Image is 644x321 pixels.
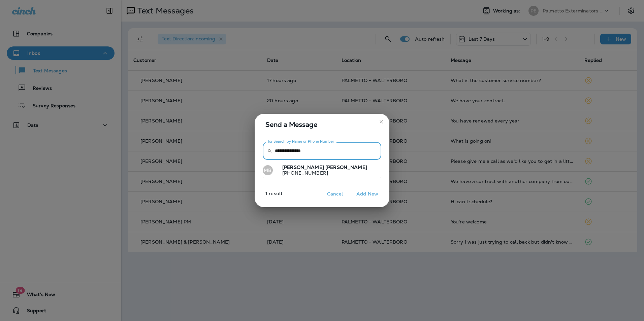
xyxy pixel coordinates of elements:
button: close [376,116,387,127]
span: [PERSON_NAME] [282,164,324,170]
button: Add New [353,189,382,199]
p: 1 result [252,191,283,202]
div: MB [263,165,273,175]
span: Send a Message [265,119,381,130]
button: MB[PERSON_NAME] [PERSON_NAME][PHONE_NUMBER] [263,163,381,178]
p: [PHONE_NUMBER] [277,170,367,176]
button: Cancel [322,189,348,199]
label: To: Search by Name or Phone Number [267,139,334,144]
span: [PERSON_NAME] [325,164,367,170]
